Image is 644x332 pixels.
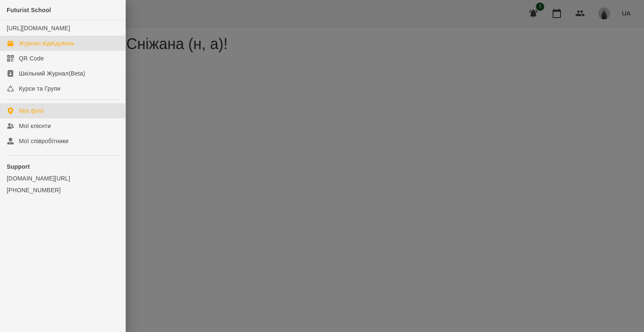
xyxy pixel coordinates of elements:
a: [PHONE_NUMBER] [7,186,119,194]
a: [URL][DOMAIN_NAME] [7,25,70,31]
span: Futurist School [7,7,51,13]
div: Мої співробітники [19,137,69,145]
div: Шкільний Журнал(Beta) [19,69,85,78]
div: Мої філії [19,107,44,115]
a: [DOMAIN_NAME][URL] [7,174,119,183]
div: Мої клієнти [19,122,51,130]
div: Курси та Групи [19,84,60,93]
div: Журнал відвідувань [19,39,75,47]
p: Support [7,162,119,171]
div: QR Code [19,54,44,63]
